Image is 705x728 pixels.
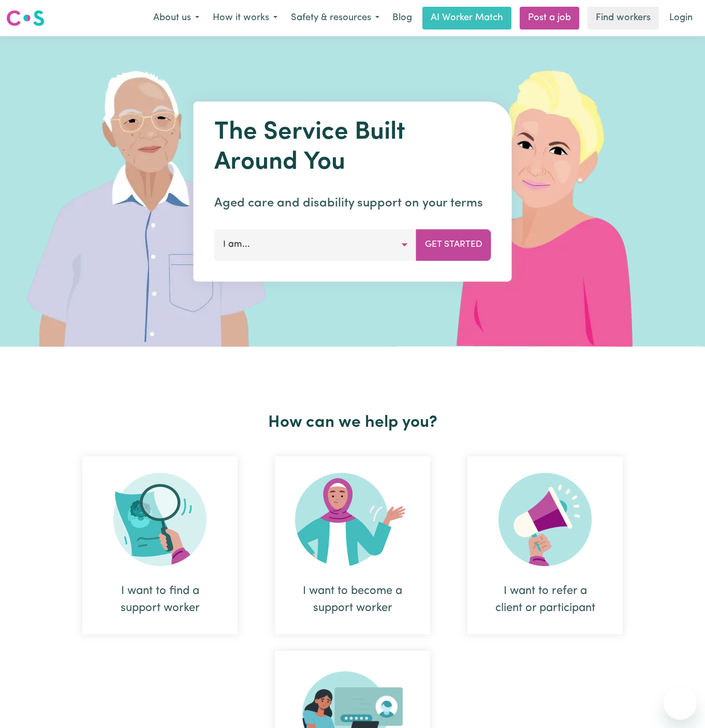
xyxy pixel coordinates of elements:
a: Post a job [520,7,579,29]
a: Careseekers logo [6,6,45,30]
div: I want to find a support worker [107,583,213,617]
button: I am... [214,229,417,260]
img: Become Worker [295,473,410,566]
a: Login [663,7,699,29]
h2: How can we help you? [64,413,641,433]
img: Refer [498,473,592,566]
a: Find workers [587,7,659,29]
button: Safety & resources [284,7,386,29]
div: I want to refer a client or participant [467,456,623,634]
div: I want to become a support worker [300,583,405,617]
div: I want to find a support worker [82,456,238,634]
button: How it works [206,7,284,29]
a: Blog [386,7,418,29]
img: Careseekers logo [6,9,45,27]
div: I want to refer a client or participant [492,583,598,617]
iframe: Button to launch messaging window [664,687,697,720]
h1: The Service Built Around You [214,118,491,177]
img: Search [113,473,207,566]
button: About us [146,7,206,29]
a: AI Worker Match [422,7,511,29]
p: Aged care and disability support on your terms [214,194,491,213]
button: Get Started [416,229,491,260]
div: I want to become a support worker [275,456,430,634]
